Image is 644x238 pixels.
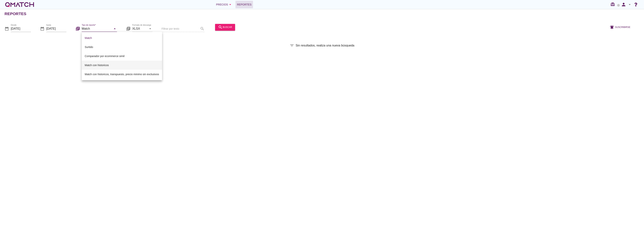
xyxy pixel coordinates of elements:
div: Precios [216,2,232,7]
i: library_books [75,26,80,31]
input: hasta [46,26,66,32]
div: Match con historicos, transpuesto, precio minimo sin exclusivos [85,72,159,76]
a: white-qmatch-logo [5,1,35,8]
i: search [218,25,223,29]
i: arrow_drop_down [148,26,152,31]
a: Reportes [235,1,253,8]
i: person [620,2,627,7]
i: date_range [5,26,9,31]
div: Match [85,36,159,40]
div: buscar [218,25,232,29]
i: arrow_drop_down [627,2,632,7]
input: Formato de descarga [132,26,147,32]
div: Surtido [85,45,159,49]
i: redeem [610,2,616,7]
div: Comparador por ecommerce simil [85,54,159,58]
div: Match con historicos [85,63,159,67]
button: Suscribirse [607,24,633,31]
i: notifications_active [610,25,615,29]
span: Reportes [237,2,252,7]
i: filter_list [290,43,294,48]
i: date_range [40,26,45,31]
button: Precios [213,1,235,8]
i: library_books [126,26,131,31]
input: Desde [11,26,31,32]
h2: Reportes [5,11,26,17]
i: arrow_drop_down [112,26,117,31]
button: buscar [215,24,235,31]
i: arrow_drop_down [228,2,232,7]
span: Suscribirse [615,25,630,29]
span: Sin resultados, realiza una nueva búsqueda [296,43,354,48]
input: Tipo de reporte* [82,26,112,32]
